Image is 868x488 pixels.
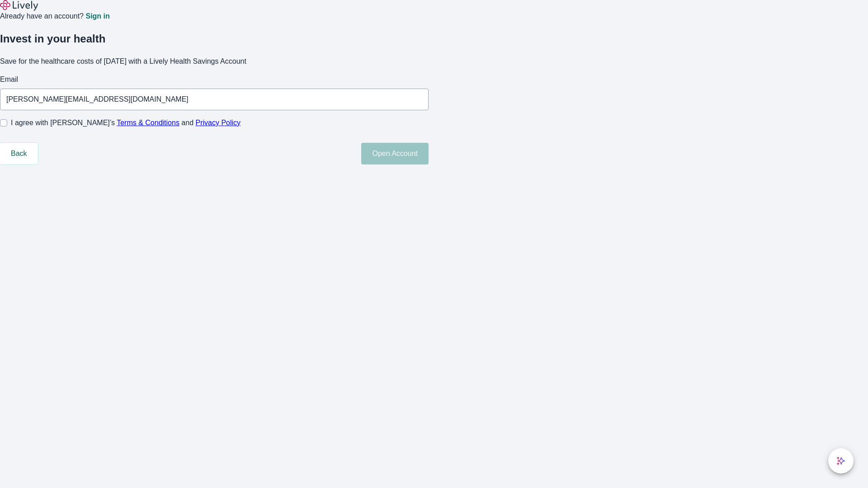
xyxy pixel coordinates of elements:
[836,456,845,465] svg: Lively AI Assistant
[11,117,241,128] span: I agree with [PERSON_NAME]’s and
[85,13,109,20] a: Sign in
[828,448,854,474] button: chat
[196,119,241,127] a: Privacy Policy
[117,119,179,127] a: Terms & Conditions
